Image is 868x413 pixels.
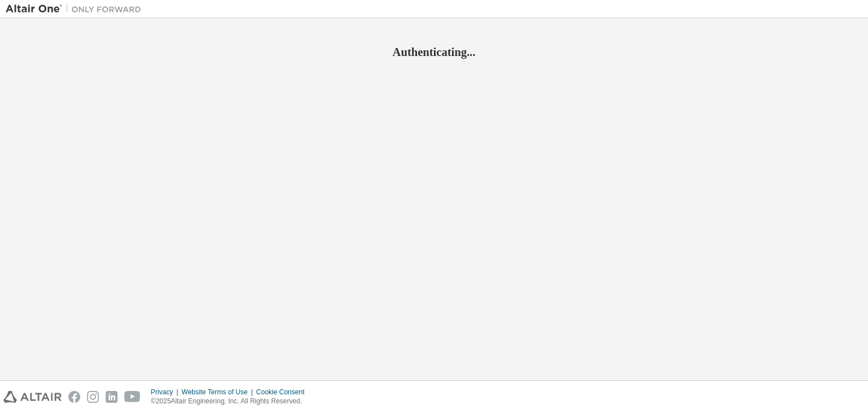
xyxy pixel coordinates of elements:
[124,391,141,403] img: youtube.svg
[6,45,862,59] h2: Authenticating...
[3,391,62,403] img: altair_logo.svg
[106,391,118,403] img: linkedin.svg
[87,391,99,403] img: instagram.svg
[68,391,80,403] img: facebook.svg
[6,3,147,15] img: Altair One
[151,397,311,406] p: © 2025 Altair Engineering, Inc. All Rights Reserved.
[151,388,181,397] div: Privacy
[181,388,256,397] div: Website Terms of Use
[256,388,311,397] div: Cookie Consent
